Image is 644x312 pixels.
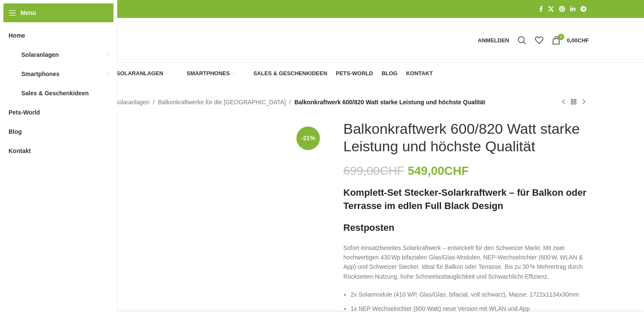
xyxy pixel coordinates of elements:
span: Pets-World [9,105,40,120]
span: Anmelden [478,38,509,43]
span: Sales & Geschenkideen [21,85,89,101]
a: LinkedIn Social Link [568,3,578,15]
span: Smartphones [187,70,230,77]
div: Meine Wunschliste [531,32,548,49]
span: Pets-World [336,70,373,77]
a: 0 0,00CHF [548,32,593,49]
span: Sales & Geschenkideen [253,70,327,77]
bdi: 699,00 [343,164,404,177]
a: Pets-World [336,65,373,82]
span: Kontakt [9,143,31,159]
span: Balkonkraftwerk 600/820 Watt starke Leistung und höchste Qualität [294,97,485,107]
a: Sales & Geschenkideen [243,65,327,82]
h1: Balkonkraftwerk 600/820 Watt starke Leistung und höchste Qualität [343,120,589,155]
span: Menü [20,8,36,18]
a: X Social Link [545,3,557,15]
a: Kontakt [406,65,433,82]
a: Anmelden [473,32,513,49]
span: 0 [558,34,564,40]
a: Smartphones [176,65,234,82]
span: Smartphones [21,66,59,82]
bdi: 0,00 [567,37,589,44]
a: Balkonkraftwerke für die [GEOGRAPHIC_DATA] [158,97,286,107]
p: Sofort einsatzbereites Solarkraftwerk – entwickelt für den Schweizer Markt. Mit zwei hochwertigen... [343,243,589,282]
a: Facebook Social Link [537,3,545,15]
img: Sales & Geschenkideen [9,89,17,97]
span: Home [9,28,25,43]
strong: Restposten [343,222,395,233]
span: Blog [382,70,398,77]
span: Solaranlagen [21,47,59,62]
nav: Breadcrumb [81,97,485,107]
img: Smartphones [9,70,17,78]
a: Blog [382,65,398,82]
img: Solaranlagen [9,50,17,59]
span: Kontakt [406,70,433,77]
a: Solaranlagen [106,65,168,82]
a: Telegram Social Link [578,3,589,15]
span: Solaranlagen [116,70,163,77]
a: Pinterest Social Link [557,3,568,15]
strong: Komplett-Set Stecker-Solarkraftwerk – für Balkon oder Terrasse im edlen Full Black Design [343,187,586,211]
li: 2x Solarmodule (410 WP, Glas/Glas, bifacial, voll schwarz), Masse: 1722x1134x30mm [351,290,589,299]
div: Hauptnavigation [76,65,437,82]
a: Nächstes Produkt [579,97,589,107]
span: CHF [380,164,405,177]
span: CHF [444,164,469,177]
span: -21% [296,127,320,150]
a: Solaranlagen [114,97,150,107]
img: Balkonkraftwerke für die Schweiz2_XL [81,120,326,285]
a: Vorheriges Produkt [558,97,569,107]
span: CHF [577,37,589,44]
bdi: 549,00 [408,164,469,177]
span: Blog [9,124,22,139]
a: Suche [513,32,531,49]
img: Smartphones [176,70,184,77]
img: Sales & Geschenkideen [243,70,250,77]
